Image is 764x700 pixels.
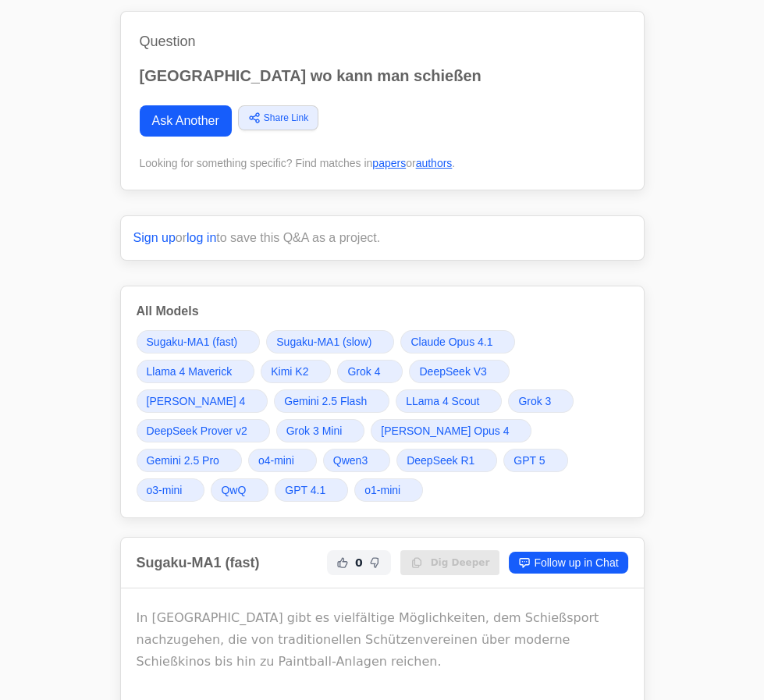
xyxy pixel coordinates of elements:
[147,334,238,350] span: Sugaku-MA1 (fast)
[187,231,216,244] a: log in
[347,364,380,379] span: Grok 4
[275,478,348,502] a: GPT 4.1
[248,449,317,472] a: o4-mini
[137,419,270,442] a: DeepSeek Prover v2
[323,449,390,472] a: Qwen3
[137,389,268,413] a: [PERSON_NAME] 4
[137,302,628,321] h3: All Models
[396,449,497,472] a: DeepSeek R1
[503,449,567,472] a: GPT 5
[147,364,233,379] span: Llama 4 Maverick
[416,157,453,169] a: authors
[211,478,268,502] a: QwQ
[137,449,242,472] a: Gemini 2.5 Pro
[271,364,308,379] span: Kimi K2
[261,360,331,383] a: Kimi K2
[381,423,509,439] span: [PERSON_NAME] Opus 4
[140,30,625,52] h1: Question
[400,330,515,354] a: Claude Opus 4.1
[419,364,486,379] span: DeepSeek V3
[137,552,260,574] h2: Sugaku-MA1 (fast)
[274,389,389,413] a: Gemini 2.5 Flash
[407,453,474,468] span: DeepSeek R1
[276,419,365,442] a: Grok 3 Mini
[266,330,394,354] a: Sugaku-MA1 (slow)
[137,330,261,354] a: Sugaku-MA1 (fast)
[396,389,502,413] a: LLama 4 Scout
[333,553,352,572] button: Helpful
[355,555,363,570] span: 0
[337,360,403,383] a: Grok 4
[284,393,367,409] span: Gemini 2.5 Flash
[147,393,246,409] span: [PERSON_NAME] 4
[333,453,368,468] span: Qwen3
[147,482,183,498] span: o3-mini
[406,393,479,409] span: LLama 4 Scout
[508,389,574,413] a: Grok 3
[137,607,628,673] p: In [GEOGRAPHIC_DATA] gibt es vielfältige Möglichkeiten, dem Schießsport nachzugehen, die von trad...
[354,478,423,502] a: o1-mini
[276,334,371,350] span: Sugaku-MA1 (slow)
[137,478,205,502] a: o3-mini
[366,553,385,572] button: Not Helpful
[285,482,325,498] span: GPT 4.1
[140,155,625,171] div: Looking for something specific? Find matches in or .
[409,360,509,383] a: DeepSeek V3
[221,482,246,498] span: QwQ
[286,423,343,439] span: Grok 3 Mini
[410,334,492,350] span: Claude Opus 4.1
[371,419,531,442] a: [PERSON_NAME] Opus 4
[258,453,294,468] span: o4-mini
[140,65,625,87] p: [GEOGRAPHIC_DATA] wo kann man schießen
[509,552,627,574] a: Follow up in Chat
[133,229,631,247] p: or to save this Q&A as a project.
[133,231,176,244] a: Sign up
[147,453,219,468] span: Gemini 2.5 Pro
[372,157,406,169] a: papers
[513,453,545,468] span: GPT 5
[140,105,232,137] a: Ask Another
[147,423,247,439] span: DeepSeek Prover v2
[137,360,255,383] a: Llama 4 Maverick
[364,482,400,498] span: o1-mini
[518,393,551,409] span: Grok 3
[264,111,308,125] span: Share Link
